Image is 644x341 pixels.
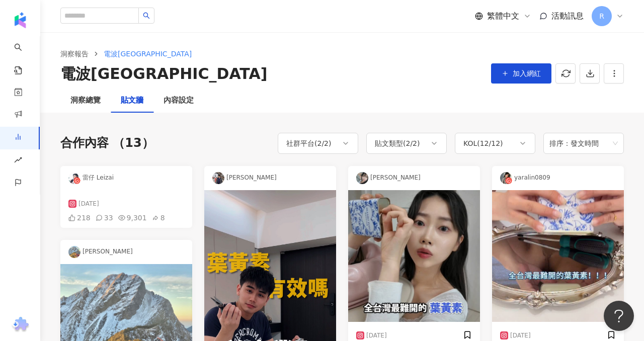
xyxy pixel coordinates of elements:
[60,166,192,190] div: 雷仔 Leizai
[513,69,541,77] span: 加入網紅
[164,95,194,107] div: 內容設定
[551,11,584,21] span: 活動訊息
[12,12,28,28] img: logo icon
[14,36,34,75] a: search
[58,48,91,59] a: 洞察報告
[500,172,512,184] img: KOL Avatar
[121,95,143,107] div: 貼文牆
[11,317,30,333] img: chrome extension
[68,172,80,184] img: KOL Avatar
[491,63,551,83] button: 加入網紅
[599,11,604,22] span: R
[60,135,154,152] div: 合作內容 （13）
[68,246,80,258] img: KOL Avatar
[204,166,336,190] div: [PERSON_NAME]
[487,11,519,22] span: 繁體中文
[348,190,480,322] img: post-image
[14,150,22,173] span: rise
[68,214,91,222] div: 218
[604,301,634,331] iframe: Help Scout Beacon - Open
[492,166,624,190] div: yaralin0809
[212,172,224,184] img: KOL Avatar
[492,190,624,322] img: post-image
[60,63,267,84] div: 電波[GEOGRAPHIC_DATA]
[60,240,192,264] div: [PERSON_NAME]
[104,50,192,58] span: 電波[GEOGRAPHIC_DATA]
[143,12,150,19] span: search
[375,137,420,149] div: 貼文類型 ( 2 / 2 )
[152,214,165,222] div: 8
[549,134,618,153] span: 排序：發文時間
[68,200,99,208] div: [DATE]
[286,137,332,149] div: 社群平台 ( 2 / 2 )
[348,166,480,190] div: [PERSON_NAME]
[500,331,531,339] div: [DATE]
[96,214,113,222] div: 33
[463,137,503,149] div: KOL ( 12 / 12 )
[118,214,147,222] div: 9,301
[356,172,368,184] img: KOL Avatar
[70,95,101,107] div: 洞察總覽
[356,331,387,339] div: [DATE]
